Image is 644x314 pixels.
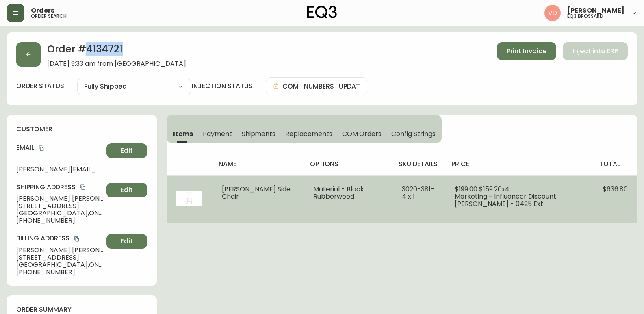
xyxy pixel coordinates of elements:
h4: customer [16,125,147,134]
span: Edit [121,186,133,195]
span: [STREET_ADDRESS] [16,202,103,210]
h4: name [219,160,297,169]
span: [PERSON_NAME][EMAIL_ADDRESS][PERSON_NAME][DOMAIN_NAME] [16,166,103,173]
h4: Shipping Address [16,183,103,192]
span: Items [173,130,193,138]
img: logo [307,6,337,19]
h4: sku details [399,160,438,169]
span: $199.00 [455,184,477,194]
span: Config Strings [391,130,435,138]
span: [STREET_ADDRESS] [16,254,103,261]
button: copy [79,183,87,191]
span: Edit [121,146,133,155]
button: Print Invoice [497,42,556,60]
button: copy [37,144,46,152]
h5: order search [31,14,67,19]
h2: Order # 4134721 [47,42,186,60]
h4: options [310,160,386,169]
h4: order summary [16,305,147,314]
span: Orders [31,7,54,14]
span: [GEOGRAPHIC_DATA] , ON , K1Y 3N7 , CA [16,261,103,269]
span: COM Orders [342,130,382,138]
span: 3020-381-4 x 1 [402,184,434,201]
span: $159.20 x 4 [479,184,510,194]
label: order status [16,82,64,91]
img: 3020-381-MC-400-1-ckdqlvqg50mh50134tq5qofyz.jpg [176,186,202,212]
span: $636.80 [603,184,628,194]
span: Replacements [285,130,332,138]
button: Edit [106,143,147,158]
span: [GEOGRAPHIC_DATA] , ON , K1Y 3N7 , CA [16,210,103,217]
span: [PERSON_NAME] Side Chair [222,184,291,201]
span: Shipments [242,130,276,138]
span: Print Invoice [507,47,546,56]
span: [PERSON_NAME] [567,7,624,14]
span: Edit [121,237,133,246]
button: Edit [106,234,147,249]
span: [DATE] 9:33 am from [GEOGRAPHIC_DATA] [47,60,186,67]
span: [PHONE_NUMBER] [16,217,103,224]
span: [PERSON_NAME] [PERSON_NAME] [16,195,103,202]
h4: Email [16,143,103,152]
span: [PERSON_NAME] [PERSON_NAME] [16,247,103,254]
h4: total [599,160,631,169]
button: copy [73,235,81,243]
h4: injection status [192,82,253,91]
span: [PHONE_NUMBER] [16,269,103,276]
button: Edit [106,183,147,197]
h4: price [451,160,586,169]
h4: Billing Address [16,234,103,243]
h5: eq3 brossard [567,14,603,19]
img: 34cbe8de67806989076631741e6a7c6b [544,5,561,21]
span: Payment [203,130,232,138]
li: Material - Black Rubberwood [313,186,382,200]
span: Marketing - Influencer Discount [PERSON_NAME] - 0425 Ext [455,192,556,208]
